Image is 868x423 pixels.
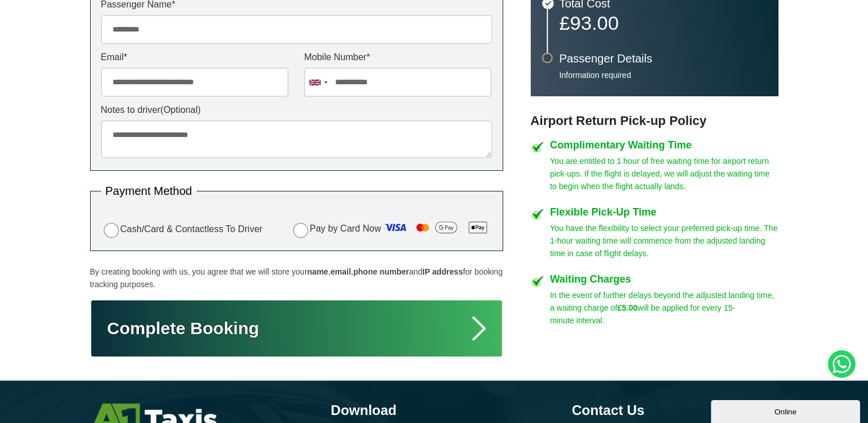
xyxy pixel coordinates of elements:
label: Pay by Card Now [290,218,492,240]
h4: Waiting Charges [550,274,779,284]
h4: Flexible Pick-Up Time [550,207,779,217]
legend: Payment Method [101,185,197,197]
label: Cash/Card & Contactless To Driver [101,221,263,238]
p: You have the flexibility to select your preferred pick-up time. The 1-hour waiting time will comm... [550,222,779,260]
strong: name [307,267,328,276]
h3: Airport Return Pick-up Policy [531,113,779,128]
strong: email [330,267,351,276]
button: Complete Booking [90,299,503,358]
h4: Complimentary Waiting Time [550,140,779,150]
input: Pay by Card Now [293,223,308,238]
label: Email [101,53,289,62]
p: £ [559,15,767,31]
label: Mobile Number [304,53,492,62]
strong: phone number [353,267,409,276]
span: 93.00 [570,12,618,34]
strong: £5.00 [617,303,637,312]
p: You are entitled to 1 hour of free waiting time for airport return pick-ups. If the flight is del... [550,155,779,193]
label: Notes to driver [101,105,492,115]
h3: Download [331,404,538,417]
div: United Kingdom: +44 [305,68,331,96]
h3: Contact Us [572,404,779,417]
strong: IP address [422,267,463,276]
span: (Optional) [161,105,201,115]
p: By creating booking with us, you agree that we will store your , , and for booking tracking purpo... [90,265,503,291]
input: Cash/Card & Contactless To Driver [104,223,119,238]
p: In the event of further delays beyond the adjusted landing time, a waiting charge of will be appl... [550,289,779,327]
p: Information required [559,70,767,80]
h3: Passenger Details [559,53,767,64]
iframe: chat widget [711,398,862,423]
